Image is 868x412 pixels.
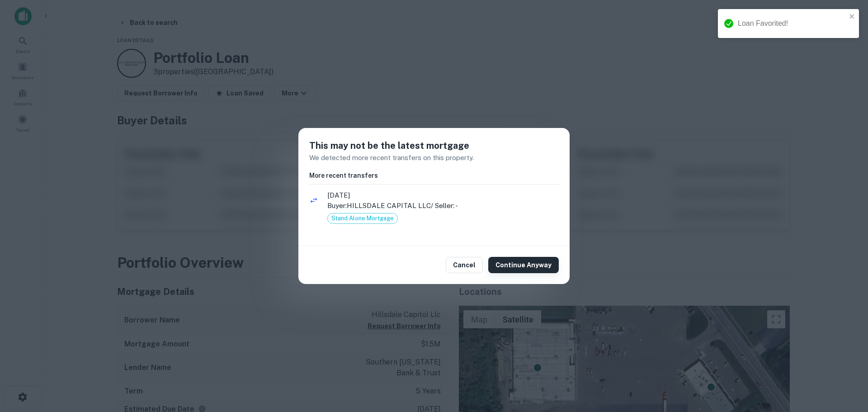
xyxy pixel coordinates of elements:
[327,200,559,211] p: Buyer: HILLSDALE CAPITAL LLC / Seller: -
[823,340,868,383] iframe: Chat Widget
[849,13,855,21] button: close
[488,257,559,273] button: Continue Anyway
[309,152,559,163] p: We detected more recent transfers on this property.
[309,170,559,180] h6: More recent transfers
[327,213,398,224] div: Stand Alone Mortgage
[446,257,483,273] button: Cancel
[328,214,397,223] span: Stand Alone Mortgage
[327,190,559,201] span: [DATE]
[738,18,846,29] div: Loan Favorited!
[309,139,559,152] h5: This may not be the latest mortgage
